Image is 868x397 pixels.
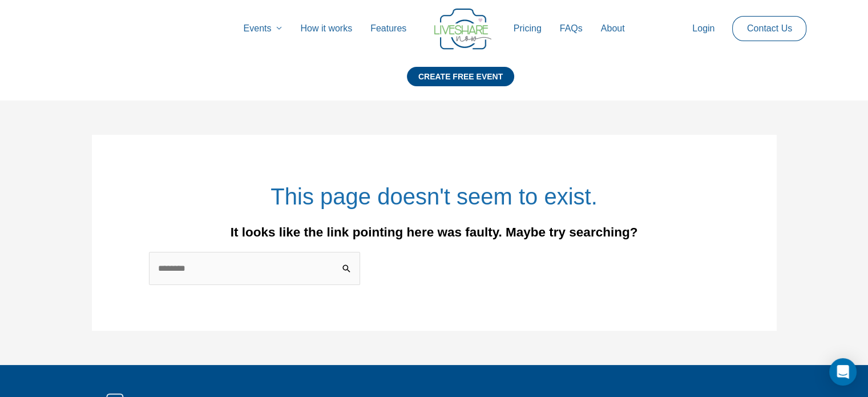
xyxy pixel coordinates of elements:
a: Contact Us [738,17,801,41]
a: Features [361,10,415,47]
h1: This page doesn't seem to exist. [149,181,720,212]
a: How it works [291,10,361,47]
a: FAQs [551,10,592,47]
img: LiveShare logo - Capture & Share Event Memories [434,9,491,50]
a: CREATE FREE EVENT [407,67,514,101]
div: It looks like the link pointing here was faulty. Maybe try searching? [149,226,720,239]
a: Login [683,10,724,47]
div: Open Intercom Messenger [829,358,857,386]
a: About [592,10,634,47]
a: Pricing [504,10,551,47]
div: CREATE FREE EVENT [407,67,514,86]
nav: Site Navigation [20,10,848,47]
a: Events [235,10,292,47]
